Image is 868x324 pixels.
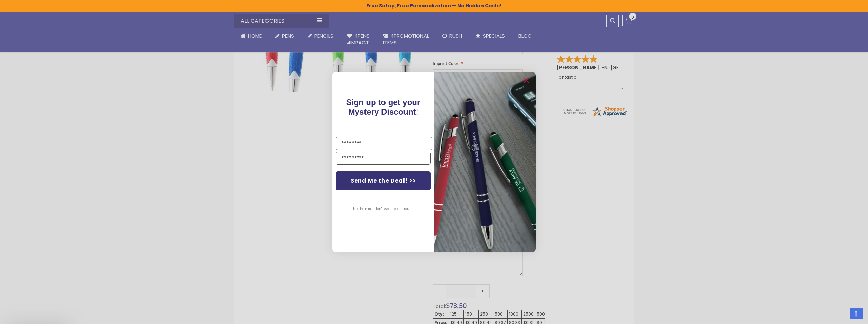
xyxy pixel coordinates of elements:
span: Sign up to get your Mystery Discount [346,98,420,116]
button: Send Me the Deal! >> [336,171,431,190]
img: pop-up-image [434,72,536,252]
span: ! [346,98,420,116]
button: Close dialog [521,75,532,86]
button: No thanks, I don't want a discount. [350,201,417,217]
